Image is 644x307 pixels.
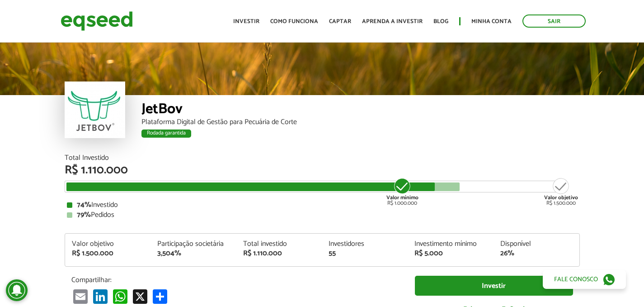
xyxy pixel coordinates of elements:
[71,289,89,304] a: Email
[91,289,109,304] a: LinkedIn
[67,201,578,209] div: Investido
[270,19,318,24] a: Como funciona
[111,289,129,304] a: WhatsApp
[544,193,578,202] strong: Valor objetivo
[543,270,626,289] a: Fale conosco
[131,289,149,304] a: X
[72,240,144,248] div: Valor objetivo
[243,240,315,248] div: Total investido
[71,276,401,284] p: Compartilhar:
[329,250,401,257] div: 55
[141,102,580,119] div: JetBov
[243,250,315,257] div: R$ 1.110.000
[433,19,448,24] a: Blog
[141,130,191,138] div: Rodada garantida
[77,209,91,221] strong: 79%
[233,19,259,24] a: Investir
[415,276,573,296] a: Investir
[141,119,580,126] div: Plataforma Digital de Gestão para Pecuária de Corte
[157,240,230,248] div: Participação societária
[414,250,487,257] div: R$ 5.000
[67,211,578,219] div: Pedidos
[362,19,423,24] a: Aprenda a investir
[65,154,580,162] div: Total Investido
[329,19,351,24] a: Captar
[385,177,419,206] div: R$ 1.000.000
[77,199,91,211] strong: 74%
[414,240,487,248] div: Investimento mínimo
[65,164,580,176] div: R$ 1.110.000
[471,19,512,24] a: Minha conta
[151,289,169,304] a: Compartilhar
[500,240,573,248] div: Disponível
[544,177,578,206] div: R$ 1.500.000
[72,250,144,257] div: R$ 1.500.000
[61,9,133,33] img: EqSeed
[157,250,230,257] div: 3,504%
[500,250,573,257] div: 26%
[329,240,401,248] div: Investidores
[386,193,418,202] strong: Valor mínimo
[522,14,586,28] a: Sair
